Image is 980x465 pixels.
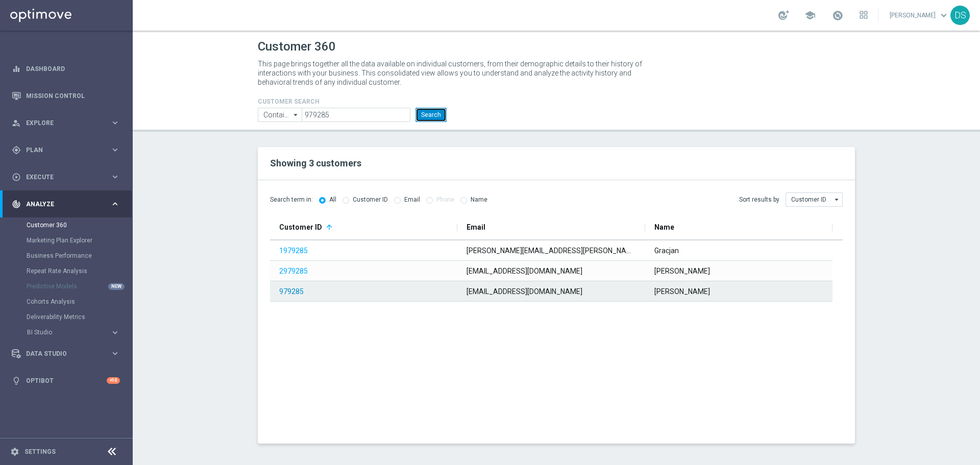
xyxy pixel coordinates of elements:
[12,349,110,358] div: Data Studio
[302,108,410,122] input: Enter CID, Email, name or phone
[12,64,21,74] i: equalizer
[467,247,694,255] span: [PERSON_NAME][EMAIL_ADDRESS][PERSON_NAME][DOMAIN_NAME]
[27,309,132,325] div: Deliverability Metrics
[12,173,21,182] i: play_circle_outline
[786,192,843,207] input: Customer ID
[832,193,842,206] i: arrow_drop_down
[258,59,651,87] p: This page brings together all the data available on individual customers, from their demographic ...
[471,196,487,204] label: Name
[270,195,313,204] span: Search term in:
[12,118,110,128] div: Explore
[270,281,832,302] div: Press SPACE to select this row.
[11,173,120,181] button: play_circle_outline Execute keyboard_arrow_right
[258,108,302,122] input: Contains
[404,196,420,204] label: Email
[12,82,120,109] div: Mission Control
[26,351,110,357] span: Data Studio
[804,10,816,21] span: school
[467,223,485,231] span: Email
[110,349,120,358] i: keyboard_arrow_right
[12,118,21,128] i: person_search
[279,223,322,231] span: Customer ID
[110,118,120,128] i: keyboard_arrow_right
[26,367,107,394] a: Optibot
[12,145,110,155] div: Plan
[26,201,110,207] span: Analyze
[108,283,125,290] div: NEW
[11,65,120,73] button: equalizer Dashboard
[279,287,304,296] a: 979285
[12,55,120,82] div: Dashboard
[11,146,120,154] button: gps_fixed Plan keyboard_arrow_right
[26,174,110,180] span: Execute
[11,377,120,385] button: lightbulb Optibot +10
[26,82,120,109] a: Mission Control
[27,217,132,233] div: Customer 360
[12,173,110,182] div: Execute
[10,447,19,456] i: settings
[27,313,106,321] a: Deliverability Metrics
[12,200,21,209] i: track_changes
[654,247,679,255] span: Gracjan
[11,200,120,208] button: track_changes Analyze keyboard_arrow_right
[889,8,950,23] a: [PERSON_NAME]keyboard_arrow_down
[11,92,120,100] button: Mission Control
[270,261,832,281] div: Press SPACE to select this row.
[27,233,132,248] div: Marketing Plan Explorer
[291,108,301,121] i: arrow_drop_down
[12,200,110,209] div: Analyze
[436,196,454,204] label: Phone
[353,196,388,204] label: Customer ID
[27,267,106,275] a: Repeat Rate Analysis
[26,120,110,126] span: Explore
[415,108,447,122] button: Search
[110,172,120,182] i: keyboard_arrow_right
[27,236,106,244] a: Marketing Plan Explorer
[654,287,710,296] span: [PERSON_NAME]
[467,267,582,275] span: [EMAIL_ADDRESS][DOMAIN_NAME]
[258,98,447,105] h4: CUSTOMER SEARCH
[938,10,949,21] span: keyboard_arrow_down
[27,221,106,229] a: Customer 360
[27,248,132,263] div: Business Performance
[27,279,132,294] div: Predictive Models
[12,145,21,155] i: gps_fixed
[27,294,132,309] div: Cohorts Analysis
[467,287,582,296] span: [EMAIL_ADDRESS][DOMAIN_NAME]
[654,223,674,231] span: Name
[950,6,970,25] div: DS
[26,55,120,82] a: Dashboard
[27,263,132,279] div: Repeat Rate Analysis
[270,158,361,168] span: Showing 3 customers
[27,252,106,260] a: Business Performance
[24,449,56,455] a: Settings
[739,195,779,204] span: Sort results by
[279,247,308,255] a: 1979285
[107,377,120,384] div: +10
[27,325,132,340] div: BI Studio
[110,145,120,155] i: keyboard_arrow_right
[270,240,832,261] div: Press SPACE to select this row.
[11,119,120,127] button: person_search Explore keyboard_arrow_right
[110,328,120,337] i: keyboard_arrow_right
[27,329,110,335] div: BI Studio
[654,267,710,275] span: [PERSON_NAME]
[27,328,120,336] button: BI Studio keyboard_arrow_right
[110,199,120,209] i: keyboard_arrow_right
[26,147,110,153] span: Plan
[12,376,21,385] i: lightbulb
[11,350,120,358] button: Data Studio keyboard_arrow_right
[12,367,120,394] div: Optibot
[27,298,106,306] a: Cohorts Analysis
[329,196,336,204] label: All
[258,39,855,54] h1: Customer 360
